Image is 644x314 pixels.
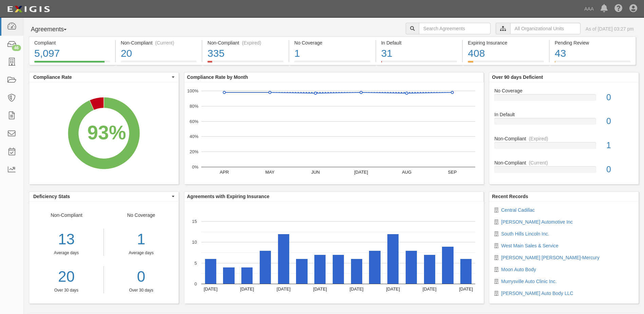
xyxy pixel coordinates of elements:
div: No Coverage [294,39,370,46]
div: In Default [489,111,639,118]
div: Non-Compliant [29,212,104,293]
div: Non-Compliant [489,159,639,166]
input: All Organizational Units [510,23,581,34]
a: Compliant5,097 [29,61,115,66]
svg: A chart. [184,202,484,303]
div: No Coverage [489,87,639,94]
span: Deficiency Stats [33,193,170,200]
text: 5 [195,260,197,265]
text: [DATE] [240,286,254,292]
div: (Expired) [529,135,548,142]
div: Average days [109,250,173,256]
a: Central Cadillac [501,207,535,213]
button: Compliance Rate [29,72,179,82]
div: Non-Compliant (Expired) [207,39,283,46]
text: [DATE] [422,286,436,292]
span: Compliance Rate [33,74,170,81]
div: Expiring Insurance [468,39,544,46]
b: Over 90 days Deficient [492,74,543,80]
input: Search Agreements [419,23,491,34]
button: Deficiency Stats [29,192,179,201]
b: Compliance Rate by Month [187,74,248,80]
i: Help Center - Complianz [614,5,623,13]
a: South Hills Lincoln Inc. [501,231,549,237]
svg: A chart. [184,82,484,184]
div: 1 [294,46,370,61]
div: 335 [207,46,283,61]
div: 31 [381,46,457,61]
a: No Coverage0 [494,87,633,111]
div: 5,097 [34,46,110,61]
a: Pending Review43 [550,61,636,66]
text: [DATE] [459,286,473,292]
a: [PERSON_NAME] Auto Body LLC [501,291,573,296]
div: 1 [109,229,173,250]
div: 0 [601,163,639,176]
text: [DATE] [313,286,327,292]
a: AAA [581,2,597,16]
text: [DATE] [204,286,218,292]
text: 80% [189,104,198,109]
text: 0 [195,281,197,286]
text: [DATE] [386,286,400,292]
div: 408 [468,46,544,61]
text: APR [220,170,229,175]
a: Non-Compliant(Expired)1 [494,135,633,159]
div: (Current) [529,159,548,166]
svg: A chart. [29,82,179,184]
b: Agreements with Expiring Insurance [187,194,270,199]
div: (Current) [155,39,174,46]
a: West Main Sales & Service [501,243,558,248]
div: 0 [601,115,639,127]
div: Over 30 days [109,287,173,293]
div: Non-Compliant (Current) [121,39,197,46]
a: Non-Compliant(Expired)335 [202,61,289,66]
text: [DATE] [354,170,368,175]
div: Non-Compliant [489,135,639,142]
a: Non-Compliant(Current)20 [116,61,202,66]
div: In Default [381,39,457,46]
a: In Default0 [494,111,633,135]
div: 13 [29,229,104,250]
a: Murrysville Auto Clinic Inc. [501,279,556,284]
text: 60% [189,119,198,124]
text: AUG [402,170,411,175]
text: 40% [189,134,198,139]
a: [PERSON_NAME] Automotive Inc [501,219,573,225]
div: 43 [555,46,630,61]
text: MAY [265,170,275,175]
text: 15 [192,219,197,224]
text: 100% [187,88,199,93]
div: No Coverage [104,212,179,293]
a: Expiring Insurance408 [463,61,549,66]
a: Non-Compliant(Current)0 [494,159,633,178]
a: No Coverage1 [289,61,375,66]
a: In Default31 [376,61,462,66]
button: Agreements [29,23,80,36]
b: Recent Records [492,194,528,199]
div: Pending Review [555,39,630,46]
text: 10 [192,240,197,245]
div: Compliant [34,39,110,46]
div: As of [DATE] 03:27 pm [586,25,634,32]
img: logo-5460c22ac91f19d4615b14bd174203de0afe785f0fc80cf4dbbc73dc1793850b.png [5,3,52,15]
a: 0 [109,266,173,287]
div: 93% [87,119,126,146]
div: 20 [121,46,197,61]
div: (Expired) [242,39,261,46]
div: Over 30 days [29,287,104,293]
div: Average days [29,250,104,256]
a: Moon Auto Body [501,267,536,272]
text: [DATE] [350,286,364,292]
text: 20% [189,149,198,154]
text: 0% [192,164,198,170]
a: 20 [29,266,104,287]
div: 46 [12,45,21,51]
div: 1 [601,139,639,152]
div: 0 [601,91,639,104]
